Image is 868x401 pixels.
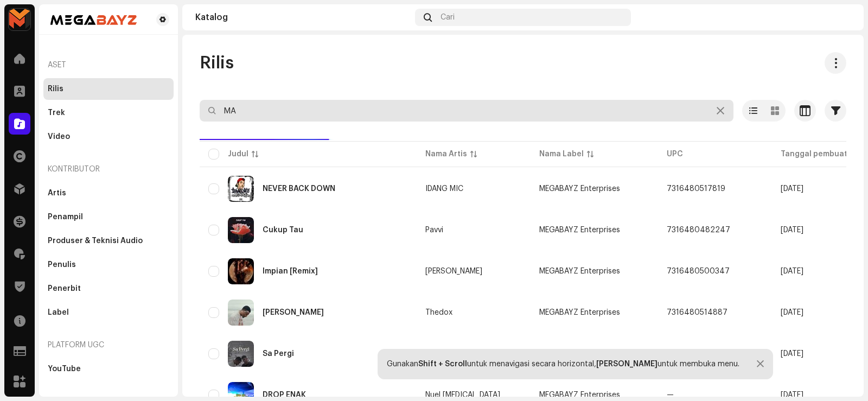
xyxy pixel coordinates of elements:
div: Judul [228,149,248,160]
span: Faye Sha [425,268,522,275]
div: Label [48,308,69,317]
span: MEGABAYZ Enterprises [539,309,620,316]
re-a-nav-header: Platform UGC [43,332,174,358]
span: 20 Apr 2025 [781,391,803,399]
span: 7316480500347 [667,268,730,275]
span: — [667,391,674,399]
re-m-nav-item: Rilis [43,78,174,100]
div: Cincin Kawin [263,309,324,316]
div: Penulis [48,260,76,269]
span: MEGABAYZ Enterprises [539,391,620,399]
input: Cari [200,100,733,122]
re-m-nav-item: Label [43,302,174,323]
span: 25 Apr 2025 [781,350,803,358]
div: Penerbit [48,284,81,293]
div: YouTube [48,365,81,373]
re-m-nav-item: Penulis [43,254,174,276]
div: Cukup Tau [263,226,303,234]
span: Pavvi [425,226,522,234]
div: Thedox [425,309,452,316]
re-m-nav-item: Video [43,126,174,148]
div: Katalog [195,13,411,22]
div: [PERSON_NAME] [425,268,482,275]
strong: [PERSON_NAME] [596,360,658,368]
span: Rilis [200,52,234,74]
span: 24 Apr 2025 [781,185,803,193]
re-m-nav-item: Penampil [43,206,174,228]
re-a-nav-header: Aset [43,52,174,78]
span: 24 Apr 2025 [781,309,803,316]
div: NEVER BACK DOWN [263,185,335,193]
div: Trek [48,109,65,117]
div: Pavvi [425,226,443,234]
span: 7316480517819 [667,185,725,193]
re-m-nav-item: Artis [43,182,174,204]
div: Gunakan untuk menavigasi secara horizontal, untuk membuka menu. [387,360,739,368]
re-m-nav-item: YouTube [43,358,174,380]
img: ea3f5b01-c1b1-4518-9e19-4d24e8c5836b [48,13,139,26]
img: 8d2f3992-83be-4481-b2dd-815a638fdb92 [228,300,254,326]
div: Tanggal pembuatan [781,149,857,160]
span: 21 Apr 2025 [781,226,803,234]
span: Cari [441,13,455,22]
img: 1d5ef058-32c3-4ee9-baf6-f83c524e8e45 [228,341,254,367]
span: IDANG MIC [425,185,522,193]
img: 33c9722d-ea17-4ee8-9e7d-1db241e9a290 [9,9,30,30]
div: Artis [48,189,66,198]
div: Impian [Remix] [263,268,318,275]
span: MEGABAYZ Enterprises [539,185,620,193]
strong: Shift + Scroll [418,360,467,368]
div: Sa Pergi [263,350,294,358]
span: 7316480514887 [667,309,727,316]
re-m-nav-item: Produser & Teknisi Audio [43,230,174,252]
div: DROP ENAK [263,391,306,399]
div: Penampil [48,213,83,221]
img: 01131fc9-ad3a-43b3-9c87-58fba5deb403 [228,176,254,202]
span: MEGABAYZ Enterprises [539,268,620,275]
span: MEGABAYZ Enterprises [539,226,620,234]
span: Nuel Mili [425,391,522,399]
div: Nama Artis [425,149,467,160]
div: Rilis [48,85,63,93]
span: Thedox [425,309,522,316]
img: c80ab357-ad41-45f9-b05a-ac2c454cf3ef [833,9,851,26]
div: Nuel [MEDICAL_DATA] [425,391,500,399]
img: 85c41b79-9d93-46b3-93bb-317ab8ef6c4d [228,217,254,243]
div: Produser & Teknisi Audio [48,237,143,245]
div: Nama Label [539,149,584,160]
div: Video [48,132,70,141]
span: 23 Apr 2025 [781,268,803,275]
span: 7316480482247 [667,226,730,234]
re-a-nav-header: Kontributor [43,156,174,182]
re-m-nav-item: Penerbit [43,278,174,300]
div: IDANG MIC [425,185,463,193]
re-m-nav-item: Trek [43,102,174,124]
img: 0c8d8460-558e-4656-bdb1-b7c4d6d80d5e [228,258,254,284]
